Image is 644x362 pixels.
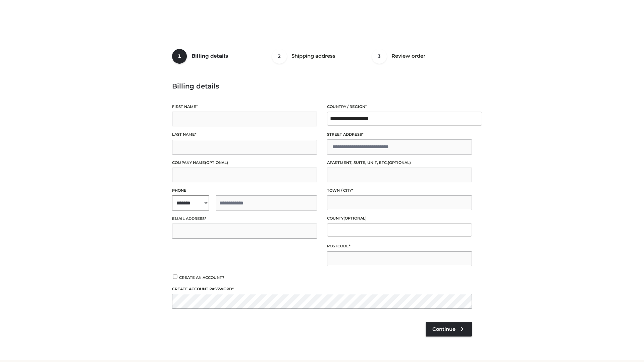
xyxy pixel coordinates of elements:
label: County [327,215,472,222]
label: Last name [172,131,317,138]
span: Review order [391,53,425,59]
a: Continue [426,322,472,337]
span: Continue [432,326,455,332]
label: Phone [172,187,317,194]
label: Town / City [327,187,472,194]
span: (optional) [205,160,228,165]
span: Billing details [192,53,228,59]
label: Company name [172,160,317,166]
label: Postcode [327,243,472,249]
h3: Billing details [172,82,472,90]
label: First name [172,104,317,110]
span: 2 [272,49,287,64]
label: Country / Region [327,104,472,110]
span: 3 [372,49,387,64]
span: (optional) [388,160,411,165]
label: Create account password [172,286,472,292]
span: Create an account? [179,275,224,280]
label: Street address [327,131,472,138]
label: Apartment, suite, unit, etc. [327,160,472,166]
input: Create an account? [172,275,178,279]
span: Shipping address [291,53,335,59]
label: Email address [172,216,317,222]
span: 1 [172,49,187,64]
span: (optional) [343,216,367,221]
